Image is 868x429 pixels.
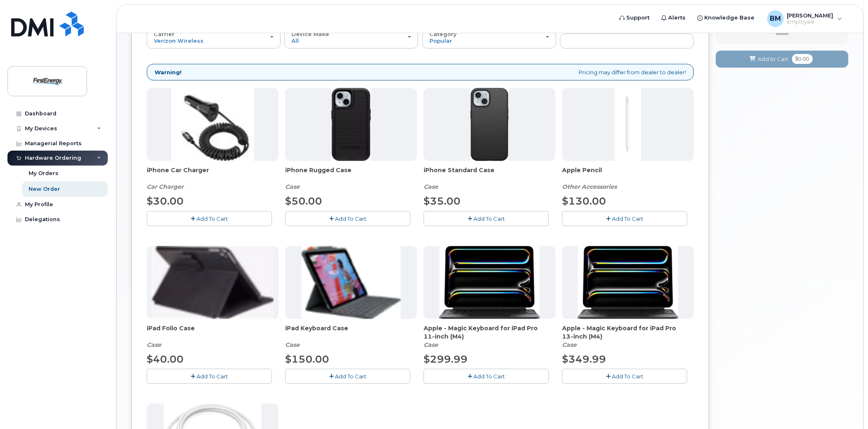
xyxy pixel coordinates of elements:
span: Add To Cart [612,215,643,222]
span: $0.00 [792,54,813,64]
span: $349.99 [562,353,606,365]
span: $130.00 [562,195,606,207]
div: Bair, Mark D [761,10,848,27]
button: Add To Cart [562,211,687,226]
em: Case [285,341,300,349]
span: $299.99 [424,353,468,365]
div: Apple - Magic Keyboard for iPad Pro 11‑inch (M4) [424,324,555,349]
button: Add To Cart [147,211,272,226]
div: iPad Folio Case [147,324,279,349]
button: Category Popular [422,27,556,48]
div: iPhone Standard Case [424,166,555,191]
img: magic_keyboard_for_ipad_pro.png [439,246,540,319]
img: PencilPro.jpg [615,88,641,161]
button: Add to Cart $0.00 [716,51,849,68]
div: iPad Keyboard Case [285,324,417,349]
span: $40.00 [147,353,184,365]
span: $150.00 [285,353,329,365]
button: Add To Cart [285,369,410,383]
img: iphonesecg.jpg [171,88,255,161]
span: iPad Keyboard Case [285,324,417,341]
iframe: Messenger Launcher [832,393,862,423]
span: Knowledge Base [705,14,755,22]
span: Add To Cart [196,373,228,380]
div: Apple Pencil [562,166,694,191]
span: Verizon Wireless [154,37,204,44]
span: Apple Pencil [562,166,694,183]
em: Case [285,183,300,190]
button: Add To Cart [147,369,272,383]
span: Add To Cart [612,373,643,380]
button: Add To Cart [285,211,410,226]
span: Device Make [291,31,329,37]
div: Apple - Magic Keyboard for iPad Pro 13‑inch (M4) [562,324,694,349]
span: Add to Cart [758,55,789,63]
img: Defender.jpg [331,88,371,161]
span: [PERSON_NAME] [787,12,834,19]
em: Case [424,341,438,349]
em: Case [562,341,577,349]
button: Device Make All [284,27,418,48]
span: Support [627,14,650,22]
span: Employee [787,19,834,25]
button: Add To Cart [424,211,549,226]
button: Add To Cart [562,369,687,383]
span: Popular [429,37,452,44]
span: Add To Cart [335,373,366,380]
em: Case [424,183,438,190]
span: Apple - Magic Keyboard for iPad Pro 13‑inch (M4) [562,324,694,341]
div: iPhone Car Charger [147,166,279,191]
button: Carrier Verizon Wireless [147,27,281,48]
span: Add To Cart [473,373,505,380]
img: magic_keyboard_for_ipad_pro.png [578,246,678,319]
span: Add To Cart [335,215,366,222]
span: iPhone Car Charger [147,166,279,183]
em: Car Charger [147,183,184,190]
span: $30.00 [147,195,184,207]
span: Add To Cart [196,215,228,222]
span: BM [770,14,781,24]
strong: Warning! [155,68,182,76]
em: Other Accessories [562,183,617,190]
span: iPhone Standard Case [424,166,555,183]
a: Support [614,10,656,26]
div: iPhone Rugged Case [285,166,417,191]
span: Apple - Magic Keyboard for iPad Pro 11‑inch (M4) [424,324,555,341]
span: iPhone Rugged Case [285,166,417,183]
span: Carrier [154,31,175,37]
a: Knowledge Base [692,10,761,26]
div: Pricing may differ from dealer to dealer! [147,64,694,81]
img: Symmetry.jpg [470,88,508,161]
span: iPad Folio Case [147,324,279,341]
span: Alerts [669,14,686,22]
span: Category [429,31,457,37]
img: folio.png [152,246,273,319]
span: $50.00 [285,195,322,207]
em: Case [147,341,161,349]
a: Alerts [656,10,692,26]
span: All [291,37,299,44]
span: Add To Cart [473,215,505,222]
span: $35.00 [424,195,461,207]
button: Add To Cart [424,369,549,383]
img: keyboard.png [301,246,400,319]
